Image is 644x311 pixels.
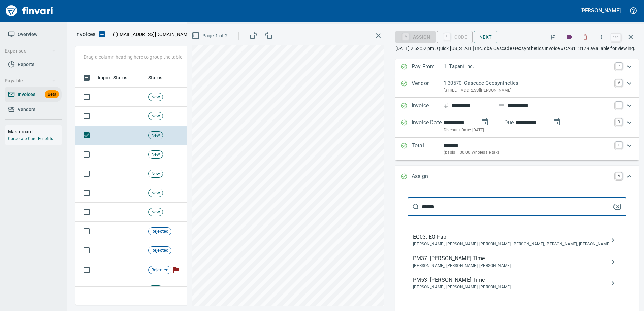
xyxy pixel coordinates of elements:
p: Drag a column heading here to group the table [84,54,182,60]
nav: assign [408,227,626,297]
h6: Mastercard [8,128,62,135]
p: (basis + $0.00 Wholesale tax) [444,149,611,156]
span: [EMAIL_ADDRESS][DOMAIN_NAME] [115,31,192,38]
span: Expenses [5,47,56,55]
span: Close invoice [609,29,639,45]
span: PM53: [PERSON_NAME] Time [413,276,610,284]
span: Rejected [149,247,171,254]
button: Labels [562,30,577,44]
p: Pay From [412,63,444,71]
span: [PERSON_NAME], [PERSON_NAME], [PERSON_NAME], [PERSON_NAME], [PERSON_NAME], [PERSON_NAME] [413,241,610,248]
span: PM37: [PERSON_NAME] Time [413,254,610,263]
button: Discard [578,30,593,44]
span: New [149,94,163,100]
span: New [149,190,163,196]
span: New [149,209,163,215]
p: Invoices [75,30,95,38]
a: P [615,63,622,69]
div: Expand [395,98,639,114]
button: change due date [549,114,565,130]
span: Beta [45,91,59,98]
span: New [149,171,163,177]
div: EQ03: EQ Fab[PERSON_NAME], [PERSON_NAME], [PERSON_NAME], [PERSON_NAME], [PERSON_NAME], [PERSON_NAME] [408,230,626,251]
p: Vendor [412,79,444,94]
p: 1-30570: Cascade Geosynthetics [444,79,611,87]
span: [PERSON_NAME], [PERSON_NAME], [PERSON_NAME] [413,263,610,269]
svg: Invoice number [444,102,449,110]
span: Status [148,74,162,82]
button: Flag [546,30,560,44]
button: change date [477,114,493,130]
p: [STREET_ADDRESS][PERSON_NAME] [444,87,611,94]
div: Expand [395,166,639,188]
div: Expand [395,75,639,98]
span: Reports [18,60,34,69]
p: 1: Tapani Inc. [444,63,611,70]
a: Corporate Card Benefits [8,136,53,141]
p: Invoice [412,102,444,110]
div: Expand [395,59,639,75]
span: Rejected [149,228,171,235]
span: [PERSON_NAME], [PERSON_NAME], [PERSON_NAME] [413,284,610,291]
div: Code [437,33,473,39]
div: Expand [395,114,639,138]
p: Due [504,118,536,127]
span: New [149,151,163,158]
span: Page 1 of 2 [193,32,228,40]
a: T [615,142,622,148]
p: ( ) [109,31,194,38]
p: Assign [412,172,444,181]
a: V [615,79,622,86]
span: Status [148,74,171,82]
div: PM37: [PERSON_NAME] Time[PERSON_NAME], [PERSON_NAME], [PERSON_NAME] [408,251,626,273]
button: Payable [2,75,58,87]
p: Discount Date: [DATE] [444,127,611,134]
button: Expenses [2,45,58,57]
div: PM53: [PERSON_NAME] Time[PERSON_NAME], [PERSON_NAME], [PERSON_NAME] [408,273,626,294]
span: Vendors [18,105,35,114]
a: D [615,118,622,125]
span: Rejected [149,267,171,273]
a: I [615,102,622,108]
span: Invoices [18,90,35,99]
span: EQ03: EQ Fab [413,233,610,241]
p: Invoice Date [412,118,444,134]
button: [PERSON_NAME] [579,5,622,16]
button: Page 1 of 2 [190,30,230,42]
a: A [615,172,622,179]
span: Overview [18,30,37,39]
span: Import Status [98,74,127,82]
a: Reports [5,57,62,72]
a: Overview [5,27,62,42]
button: Upload an Invoice [95,30,109,38]
button: More [594,30,609,44]
a: InvoicesBeta [5,87,62,102]
button: Next [474,31,497,43]
p: Total [412,142,444,156]
span: Next [479,33,492,41]
p: [DATE] 2:52:52 pm. Quick [US_STATE] Inc. dba Cascade Geosynthetics Invoice #CAS113179 available f... [395,45,639,52]
span: Import Status [98,74,136,82]
div: Assign [395,34,436,39]
span: Flagged [171,267,180,272]
div: Expand [395,138,639,160]
img: Finvari [4,3,55,19]
a: Vendors [5,102,62,117]
span: Payable [5,77,56,85]
nav: breadcrumb [75,30,95,38]
h5: [PERSON_NAME] [580,7,621,14]
a: esc [611,34,621,41]
span: New [149,132,163,139]
span: New [149,113,163,119]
